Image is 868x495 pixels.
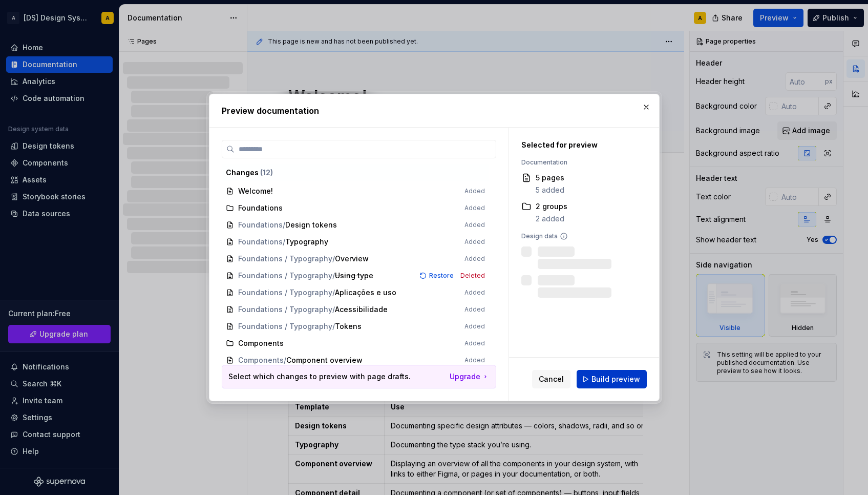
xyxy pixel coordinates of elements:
p: Select which changes to preview with page drafts. [228,372,411,382]
span: ( 12 ) [260,168,273,177]
div: 5 added [536,185,564,195]
button: Cancel [532,370,570,388]
button: Build preview [577,370,647,388]
div: Design data [521,232,642,240]
a: Upgrade [450,372,490,382]
button: Restore [416,271,458,281]
div: 2 added [536,214,567,224]
span: Build preview [591,374,640,384]
div: 2 groups [536,201,567,212]
span: Restore [429,272,454,280]
h2: Preview documentation [222,105,647,117]
div: 5 pages [536,173,564,183]
span: Cancel [539,374,564,384]
div: Documentation [521,158,642,167]
div: Selected for preview [521,140,642,150]
div: Changes [226,168,485,178]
